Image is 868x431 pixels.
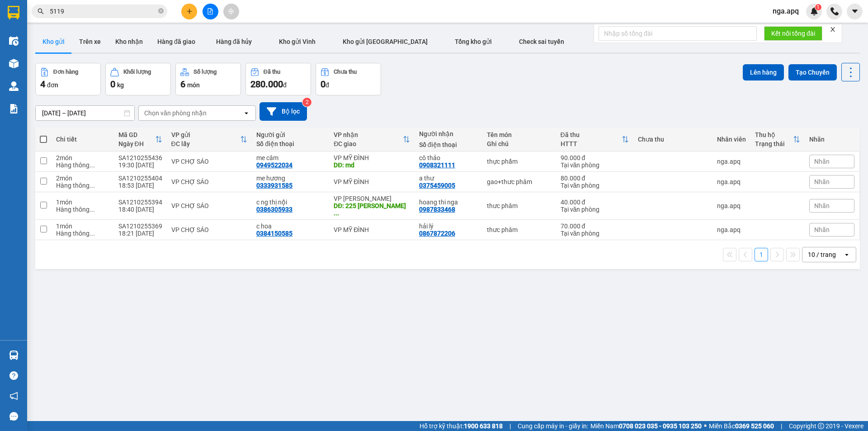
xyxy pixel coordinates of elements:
div: Tại văn phòng [561,206,629,213]
button: Kho gửi [35,31,72,52]
div: 0384150585 [256,230,292,237]
button: caret-down [847,4,863,19]
img: logo-vxr [8,6,19,19]
div: thực phẩm [487,158,551,165]
div: Hàng thông thường [56,206,109,213]
div: VP MỸ ĐÌNH [334,178,410,185]
div: Nhân viên [717,136,746,143]
div: Chưa thu [334,69,357,75]
div: VP nhận [334,131,403,138]
img: warehouse-icon [9,59,19,68]
div: me câm [256,154,325,161]
div: Khối lượng [123,69,151,75]
span: kg [117,81,124,89]
div: nga.apq [717,202,746,209]
svg: open [243,109,250,117]
span: 6 [180,79,185,90]
sup: 2 [302,98,311,107]
div: Đã thu [264,69,280,75]
svg: open [843,251,850,258]
span: 1 [816,4,820,10]
div: Người nhận [419,130,478,137]
span: đ [325,81,329,89]
span: caret-down [851,7,859,15]
div: DĐ: 225 trương chinh phương khuong mai quân thanh xuân sip tân nơi tt [334,202,410,217]
div: Tại văn phòng [561,230,629,237]
span: ... [334,209,339,217]
div: SA1210255394 [118,199,162,206]
div: a thư [419,175,478,182]
button: Kết nối tổng đài [764,26,822,41]
span: 280.000 [250,79,283,90]
div: 1 món [56,223,109,230]
div: 18:40 [DATE] [118,206,162,213]
div: 40.000 đ [561,199,629,206]
img: warehouse-icon [9,36,19,46]
span: Nhãn [814,178,830,185]
div: hoang thi nga [419,199,478,206]
span: question-circle [9,371,18,380]
span: Cung cấp máy in - giấy in: [518,421,588,431]
span: | [509,421,511,431]
strong: 0369 525 060 [735,422,774,430]
span: Miền Bắc [709,421,774,431]
span: close-circle [158,8,164,14]
sup: 1 [815,4,821,10]
span: Kết nối tổng đài [771,28,815,38]
div: 0949522034 [256,161,292,169]
span: ... [90,206,95,213]
div: 2 món [56,175,109,182]
div: cô thảo [419,154,478,161]
div: Hàng thông thường [56,161,109,169]
th: Toggle SortBy [329,128,415,152]
span: ... [90,182,95,189]
span: close [830,26,836,33]
div: 0908321111 [419,161,455,169]
span: search [38,8,44,14]
div: 1 món [56,199,109,206]
div: DĐ: md [334,161,410,169]
div: 18:53 [DATE] [118,182,162,189]
div: thưc phâm [487,202,551,209]
img: solution-icon [9,104,19,114]
button: Hàng đã giao [150,31,203,52]
div: ĐC giao [334,140,403,147]
span: Tổng kho gửi [455,38,492,45]
div: VP MỸ ĐÌNH [334,226,410,233]
div: SA1210255404 [118,175,162,182]
th: Toggle SortBy [114,128,167,152]
div: Số điện thoại [256,140,325,147]
div: HTTT [561,140,622,147]
img: phone-icon [830,7,839,15]
div: gao+thưc phâm [487,178,551,185]
div: Nhãn [809,136,854,143]
div: Thu hộ [755,131,793,138]
div: SA1210255436 [118,154,162,161]
button: Bộ lọc [259,102,307,121]
input: Nhập số tổng đài [599,26,757,41]
th: Toggle SortBy [556,128,633,152]
span: notification [9,392,18,400]
div: 0333931585 [256,182,292,189]
div: Tại văn phòng [561,182,629,189]
div: thưc phâm [487,226,551,233]
div: Chưa thu [638,136,708,143]
div: 70.000 đ [561,223,629,230]
button: Khối lượng0kg [105,63,171,95]
span: 0 [110,79,115,90]
button: 1 [755,248,768,261]
div: Đã thu [561,131,622,138]
div: Chọn văn phòng nhận [144,109,207,118]
div: Hàng thông thường [56,182,109,189]
span: Kho gửi [GEOGRAPHIC_DATA] [343,38,428,45]
div: VP CHỢ SÁO [171,158,248,165]
div: SA1210255369 [118,223,162,230]
div: 90.000 đ [561,154,629,161]
span: plus [186,8,193,14]
span: Miền Nam [590,421,702,431]
div: VP CHỢ SÁO [171,178,248,185]
button: aim [223,4,239,19]
div: nga.apq [717,178,746,185]
button: Tạo Chuyến [788,64,837,81]
div: Số lượng [193,69,217,75]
